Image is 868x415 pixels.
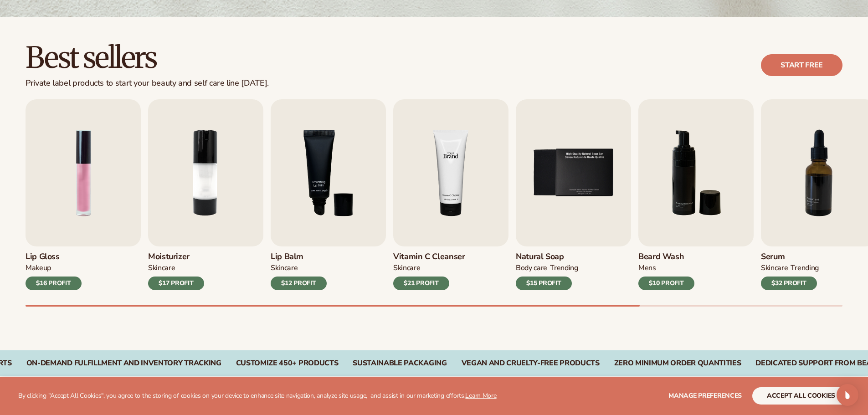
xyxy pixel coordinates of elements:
[148,252,204,262] h3: Moisturizer
[26,42,269,73] h2: Best sellers
[148,277,204,290] div: $17 PROFIT
[465,391,496,400] a: Learn More
[26,277,82,290] div: $16 PROFIT
[761,54,842,76] a: Start free
[26,263,51,273] div: MAKEUP
[638,252,694,262] h3: Beard Wash
[837,384,858,406] div: Open Intercom Messenger
[516,252,578,262] h3: Natural Soap
[271,252,327,262] h3: Lip Balm
[638,99,754,290] a: 6 / 9
[393,263,420,273] div: Skincare
[550,263,578,273] div: TRENDING
[393,277,449,290] div: $21 PROFIT
[26,99,141,290] a: 1 / 9
[462,359,600,368] div: VEGAN AND CRUELTY-FREE PRODUCTS
[668,387,742,405] button: Manage preferences
[638,263,656,273] div: mens
[271,99,386,290] a: 3 / 9
[761,263,788,273] div: SKINCARE
[761,252,819,262] h3: Serum
[791,263,818,273] div: TRENDING
[668,391,742,400] span: Manage preferences
[393,252,465,262] h3: Vitamin C Cleanser
[393,99,508,290] a: 4 / 9
[271,277,327,290] div: $12 PROFIT
[271,263,298,273] div: SKINCARE
[353,359,447,368] div: SUSTAINABLE PACKAGING
[761,277,817,290] div: $32 PROFIT
[516,99,631,290] a: 5 / 9
[148,99,263,290] a: 2 / 9
[393,99,508,246] img: Shopify Image 8
[516,277,572,290] div: $15 PROFIT
[18,392,497,400] p: By clicking "Accept All Cookies", you agree to the storing of cookies on your device to enhance s...
[26,252,82,262] h3: Lip Gloss
[26,78,269,88] div: Private label products to start your beauty and self care line [DATE].
[614,359,741,368] div: ZERO MINIMUM ORDER QUANTITIES
[752,387,850,405] button: accept all cookies
[26,359,221,368] div: On-Demand Fulfillment and Inventory Tracking
[516,263,547,273] div: BODY Care
[236,359,339,368] div: CUSTOMIZE 450+ PRODUCTS
[638,277,694,290] div: $10 PROFIT
[148,263,175,273] div: SKINCARE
